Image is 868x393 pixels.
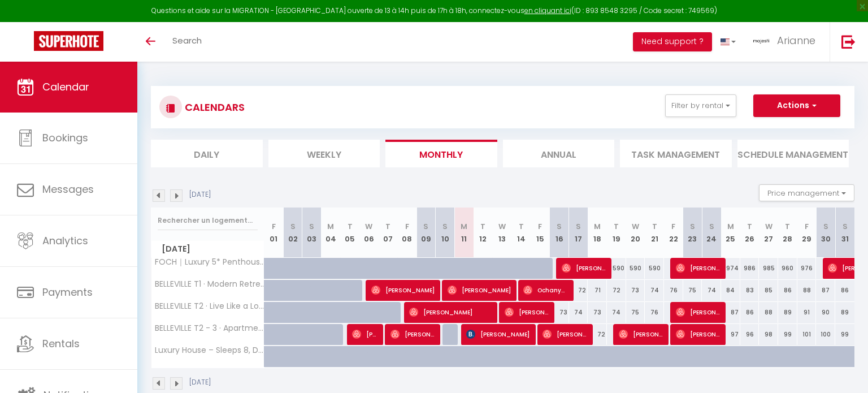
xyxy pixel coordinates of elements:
[550,208,569,258] th: 16
[264,208,284,258] th: 01
[390,323,435,345] span: [PERSON_NAME]
[405,221,409,232] abbr: F
[778,258,797,279] div: 960
[416,208,436,258] th: 09
[740,280,759,301] div: 83
[359,208,379,258] th: 06
[759,302,778,323] div: 88
[385,221,390,232] abbr: T
[42,80,89,94] span: Calendar
[645,258,664,279] div: 590
[474,208,493,258] th: 12
[151,241,264,257] span: [DATE]
[151,140,263,167] li: Daily
[576,221,581,232] abbr: S
[645,208,664,258] th: 21
[835,280,854,301] div: 86
[816,280,835,301] div: 87
[153,324,266,332] span: BELLEVILLE T2 - 3 · Apartment in [GEOGRAPHIC_DATA] - Where Artists Live
[153,302,266,310] span: BELLEVILLE T2 · Live Like a Local in [GEOGRAPHIC_DATA]'s [GEOGRAPHIC_DATA] [GEOGRAPHIC_DATA]
[538,221,542,232] abbr: F
[397,208,416,258] th: 08
[702,208,721,258] th: 24
[42,234,88,248] span: Analytics
[740,302,759,323] div: 86
[614,221,619,232] abbr: T
[164,22,210,62] a: Search
[423,221,428,232] abbr: S
[588,208,607,258] th: 18
[607,280,626,301] div: 72
[189,377,211,388] p: [DATE]
[664,280,683,301] div: 76
[816,302,835,323] div: 90
[785,221,790,232] abbr: T
[290,221,296,232] abbr: S
[841,34,856,49] img: logout
[797,302,817,323] div: 91
[569,302,588,323] div: 74
[436,208,455,258] th: 10
[524,6,571,15] a: en cliquant ici
[34,31,103,51] img: Super Booking
[588,302,607,323] div: 73
[493,208,512,258] th: 13
[753,32,770,49] img: ...
[588,280,607,301] div: 71
[777,33,815,47] span: Arianne
[765,221,772,232] abbr: W
[759,184,854,201] button: Price management
[671,221,675,232] abbr: F
[542,323,587,345] span: [PERSON_NAME]
[626,208,645,258] th: 20
[42,131,88,145] span: Bookings
[645,280,664,301] div: 74
[158,210,258,231] input: Rechercher un logement...
[778,302,797,323] div: 89
[816,324,835,345] div: 100
[448,279,511,301] span: [PERSON_NAME]
[759,208,778,258] th: 27
[702,280,721,301] div: 74
[797,324,817,345] div: 101
[523,279,568,301] span: Ochanya Ocheola-Oki
[626,258,645,279] div: 590
[676,301,721,323] span: [PERSON_NAME]
[569,208,588,258] th: 17
[480,221,485,232] abbr: T
[365,221,372,232] abbr: W
[759,258,778,279] div: 985
[823,221,828,232] abbr: S
[620,140,732,167] li: Task Management
[665,94,736,117] button: Filter by rental
[550,302,569,323] div: 73
[505,301,549,323] span: [PERSON_NAME]
[42,285,93,299] span: Payments
[182,94,245,120] h3: CALENDARS
[778,280,797,301] div: 86
[721,208,740,258] th: 25
[645,302,664,323] div: 76
[835,302,854,323] div: 89
[747,221,752,232] abbr: T
[721,258,740,279] div: 974
[172,34,202,46] span: Search
[607,258,626,279] div: 590
[340,208,359,258] th: 05
[322,208,341,258] th: 04
[371,279,435,301] span: [PERSON_NAME]
[740,208,759,258] th: 26
[683,208,702,258] th: 23
[409,301,492,323] span: [PERSON_NAME]
[721,302,740,323] div: 87
[594,221,601,232] abbr: M
[42,336,80,351] span: Rentals
[759,280,778,301] div: 85
[385,140,497,167] li: Monthly
[740,258,759,279] div: 986
[42,182,94,196] span: Messages
[153,346,266,355] span: Luxury House – Sleeps 8, Designed by Architect
[569,280,588,301] div: 72
[557,221,562,232] abbr: S
[348,221,353,232] abbr: T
